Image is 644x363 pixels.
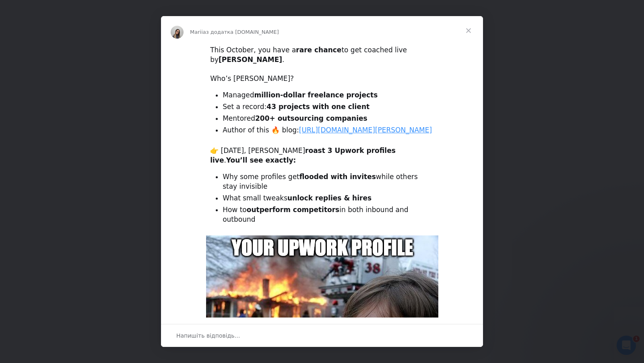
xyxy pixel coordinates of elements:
[299,126,432,134] a: [URL][DOMAIN_NAME][PERSON_NAME]
[210,146,434,165] div: 👉 [DATE], [PERSON_NAME] .
[223,194,434,203] li: What small tweaks
[210,45,434,84] div: This October, you have a to get coached live by . ​ Who’s [PERSON_NAME]?
[176,330,240,341] span: Напишіть відповідь…
[190,29,206,35] span: Mariia
[296,46,341,54] b: rare chance
[454,16,483,45] span: Закрити
[223,126,434,135] li: Author of this 🔥 blog:
[247,206,340,214] b: outperform competitors
[219,56,282,64] b: [PERSON_NAME]
[206,29,279,35] span: з додатка [DOMAIN_NAME]
[254,91,378,99] b: million-dollar freelance projects
[226,156,296,164] b: You’ll see exactly:
[171,26,184,39] img: Profile image for Mariia
[299,173,376,181] b: flooded with invites
[287,194,372,202] b: unlock replies & hires
[223,205,434,225] li: How to in both inbound and outbound
[266,103,369,111] b: 43 projects with one client
[223,172,434,192] li: Why some profiles get while others stay invisible
[210,146,396,164] b: roast 3 Upwork profiles live
[223,102,434,112] li: Set a record:
[255,114,367,122] b: 200+ outsourcing companies
[161,324,483,347] div: Відкрити бесіду й відповісти
[223,114,434,124] li: Mentored
[223,91,434,100] li: Managed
